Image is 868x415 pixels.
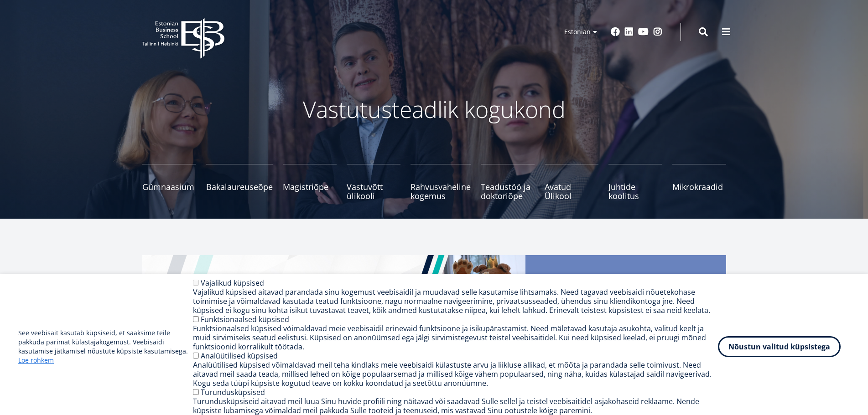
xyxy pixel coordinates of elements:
span: Juhtide koolitus [608,182,662,200]
a: Mikrokraadid [672,164,726,200]
a: Linkedin [624,27,634,36]
span: Avatud Ülikool [545,182,598,200]
a: Bakalaureuseõpe [206,164,273,200]
span: Mikrokraadid [672,182,726,191]
label: Funktsionaalsed küpsised [201,314,289,324]
span: Magistriõpe [283,182,337,191]
div: Analüütilised küpsised võimaldavad meil teha kindlaks meie veebisaidi külastuste arvu ja liikluse... [193,360,718,388]
label: Vajalikud küpsised [201,278,264,288]
a: Loe rohkem [18,356,54,365]
label: Analüütilised küpsised [201,351,278,361]
a: Avatud Ülikool [545,164,598,200]
p: Vastutusteadlik kogukond [192,96,676,123]
label: Turundusküpsised [201,387,265,397]
span: Vastuvõtt ülikooli [347,182,400,200]
span: Bakalaureuseõpe [206,182,273,191]
button: Nõustun valitud küpsistega [718,336,841,357]
span: Rahvusvaheline kogemus [411,182,471,200]
p: See veebisait kasutab küpsiseid, et saaksime teile pakkuda parimat külastajakogemust. Veebisaidi ... [18,328,193,365]
a: Youtube [638,27,649,36]
a: Vastuvõtt ülikooli [347,164,400,200]
a: Facebook [611,27,620,36]
div: Turundusküpsiseid aitavad meil luua Sinu huvide profiili ning näitavad või saadavad Sulle sellel ... [193,397,718,415]
a: Rahvusvaheline kogemus [411,164,471,200]
div: Vajalikud küpsised aitavad parandada sinu kogemust veebisaidil ja muudavad selle kasutamise lihts... [193,287,718,315]
span: Gümnaasium [142,182,196,191]
span: Teadustöö ja doktoriõpe [481,182,535,200]
div: Funktsionaalsed küpsised võimaldavad meie veebisaidil erinevaid funktsioone ja isikupärastamist. ... [193,324,718,351]
a: Gümnaasium [142,164,196,200]
a: Instagram [653,27,662,36]
a: Juhtide koolitus [608,164,662,200]
a: Teadustöö ja doktoriõpe [481,164,535,200]
a: Magistriõpe [283,164,337,200]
